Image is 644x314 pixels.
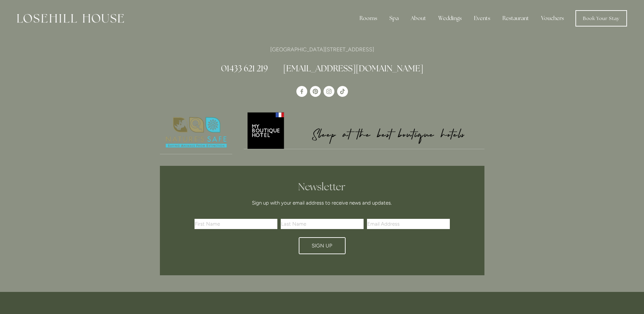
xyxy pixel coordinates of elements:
a: TikTok [337,86,348,97]
img: Losehill House [17,14,124,23]
a: My Boutique Hotel - Logo [244,111,484,149]
p: [GEOGRAPHIC_DATA][STREET_ADDRESS] [160,45,484,54]
a: Losehill House Hotel & Spa [296,86,307,97]
input: First Name [195,219,277,229]
a: Pinterest [310,86,321,97]
input: Email Address [367,219,450,229]
img: Nature's Safe - Logo [160,111,233,154]
img: My Boutique Hotel - Logo [244,111,484,149]
a: [EMAIL_ADDRESS][DOMAIN_NAME] [283,63,423,74]
div: Rooms [354,12,383,25]
span: Sign Up [312,243,332,249]
div: Restaurant [497,12,534,25]
div: Spa [384,12,404,25]
input: Last Name [281,219,364,229]
div: Weddings [433,12,467,25]
a: Book Your Stay [575,10,627,27]
div: Events [468,12,496,25]
div: About [405,12,431,25]
a: Vouchers [536,12,569,25]
button: Sign Up [299,237,346,254]
h2: Newsletter [197,181,447,193]
a: 01433 621 219 [221,63,268,74]
a: Instagram [324,86,334,97]
p: Sign up with your email address to receive news and updates. [197,199,447,207]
